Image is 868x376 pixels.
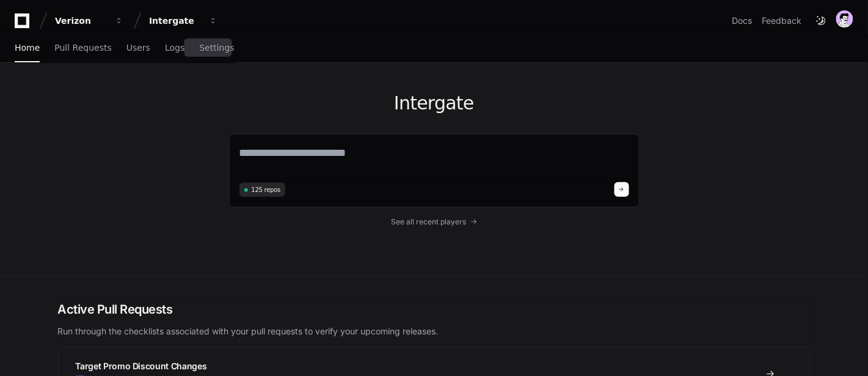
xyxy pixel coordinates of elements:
span: 125 repos [252,185,281,194]
h1: Intergate [229,92,640,114]
div: Verizon [55,15,108,27]
button: Verizon [50,10,128,32]
span: Users [126,44,150,51]
span: Target Promo Discount Changes [76,361,207,371]
span: Home [15,44,40,51]
span: Pull Requests [54,44,111,51]
button: Intergate [144,10,222,32]
h2: Active Pull Requests [58,301,811,318]
button: Feedback [762,15,802,27]
a: Users [126,34,150,62]
a: Settings [199,34,234,62]
a: Docs [732,15,753,27]
span: Pylon [122,43,148,52]
span: Settings [199,44,234,51]
div: Intergate [149,15,202,27]
span: See all recent players [391,217,466,227]
a: Home [15,34,40,62]
span: Logs [165,44,184,51]
img: avatar [836,10,853,28]
a: See all recent players [229,217,640,227]
a: Pull Requests [54,34,111,62]
a: Powered byPylon [86,42,148,52]
p: Run through the checklists associated with your pull requests to verify your upcoming releases. [58,325,811,337]
a: Logs [165,34,184,62]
